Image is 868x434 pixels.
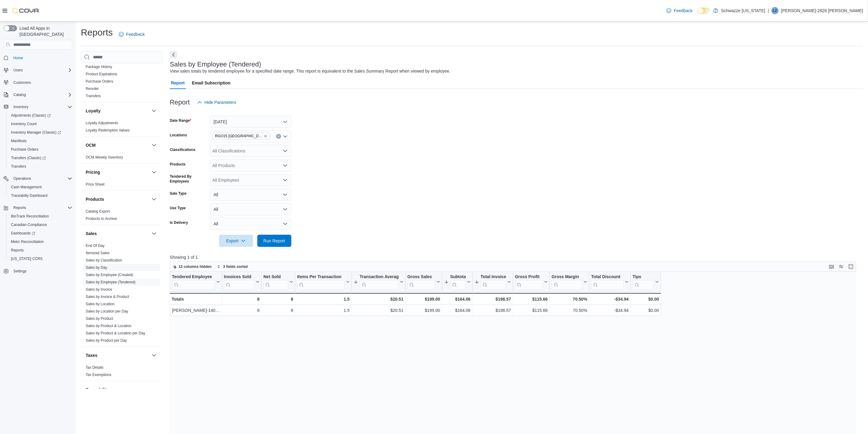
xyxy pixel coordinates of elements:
span: Purchase Orders [11,147,39,152]
a: Home [11,54,26,62]
div: Transaction Average [360,274,399,280]
div: $164.06 [444,307,471,314]
span: Catalog [13,92,26,97]
a: BioTrack Reconciliation [9,213,51,220]
span: Inventory [13,104,28,109]
button: Net Sold [263,274,293,290]
p: [PERSON_NAME]-2828 [PERSON_NAME] [781,7,863,14]
h3: Sales by Employee (Tendered) [170,61,261,68]
button: Taxes [150,352,158,359]
span: Manifests [9,137,72,145]
span: Settings [11,267,72,275]
button: Open list of options [283,134,288,139]
label: Sale Type [170,191,187,196]
button: Cash Management [6,183,75,191]
div: Subtotal [450,274,466,280]
span: Email Subscription [192,77,231,89]
div: -$34.94 [591,307,629,314]
div: $115.66 [515,296,548,303]
span: Metrc Reconciliation [11,239,44,244]
span: Product Expirations [86,72,117,77]
button: Products [86,196,149,202]
span: Transfers (Classic) [11,155,46,160]
div: Total Discount [591,274,624,280]
a: Purchase Orders [9,146,41,153]
a: Adjustments (Classic) [6,111,75,120]
a: Tax Exemptions [86,373,112,377]
span: Feedback [674,8,692,14]
span: Loyalty Redemption Values [86,128,130,133]
button: All [210,203,291,215]
button: OCM [150,142,158,149]
p: Schwazze [US_STATE] [721,7,766,14]
button: Next [170,51,177,58]
div: Items Per Transaction [297,274,345,290]
div: 8 [224,296,259,303]
a: Manifests [9,137,29,145]
button: Invoices Sold [224,274,259,290]
label: Use Type [170,206,186,210]
button: OCM [86,142,149,148]
span: Transfers [9,163,72,170]
span: Operations [13,176,31,181]
span: Sales by Invoice & Product [86,294,129,299]
div: $20.51 [354,296,403,303]
button: Total Invoiced [475,274,511,290]
div: 70.50% [552,296,587,303]
div: Gross Sales [407,274,435,280]
div: Gross Margin [552,274,582,290]
button: Metrc Reconciliation [6,238,75,246]
div: 8 [263,307,293,314]
span: Canadian Compliance [11,222,47,227]
a: Metrc Reconciliation [9,238,46,245]
button: Pricing [150,169,158,176]
div: Loyalty [81,119,163,136]
button: Canadian Compliance [6,220,75,229]
div: 8 [224,307,259,314]
div: Gross Profit [515,274,543,280]
a: Sales by Invoice [86,287,112,292]
button: Subtotal [444,274,471,290]
a: Transfers (Classic) [6,154,75,162]
a: Canadian Compliance [9,221,49,228]
button: Clear input [276,134,281,139]
span: Users [11,67,72,74]
nav: Complex example [4,51,72,291]
div: Taxes [81,364,163,381]
div: Gross Sales [407,274,435,290]
span: Canadian Compliance [9,221,72,228]
span: Reorder [86,86,99,91]
div: $164.06 [444,296,471,303]
button: Open list of options [283,178,288,183]
div: Tendered Employee [172,274,215,290]
a: Sales by Classification [86,258,122,262]
button: Operations [11,175,34,182]
span: Sales by Product per Day [86,338,127,343]
a: Loyalty Redemption Values [86,128,130,132]
span: Cash Management [11,185,42,190]
div: Net Sold [263,274,288,290]
button: Settings [1,267,75,275]
h3: Sales [86,231,97,237]
a: Adjustments (Classic) [9,112,53,119]
button: Remove RGO15 Sunland Park from selection in this group [264,134,267,138]
button: Gross Margin [552,274,587,290]
span: Metrc Reconciliation [9,238,72,245]
button: Operations [1,174,75,183]
label: Date Range [170,118,191,123]
a: Reorder [86,87,99,91]
span: Report [171,77,185,89]
button: [US_STATE] CCRS [6,255,75,263]
span: Adjustments (Classic) [9,112,72,119]
div: $0.00 [633,307,659,314]
a: [US_STATE] CCRS [9,255,45,262]
button: Reports [6,246,75,255]
a: Inventory Manager (Classic) [6,128,75,137]
span: Reports [9,247,72,254]
div: 8 [263,296,293,303]
span: Sales by Invoice [86,287,112,292]
div: Subtotal [450,274,466,290]
span: Customers [13,80,31,85]
button: [DATE] [210,116,291,128]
